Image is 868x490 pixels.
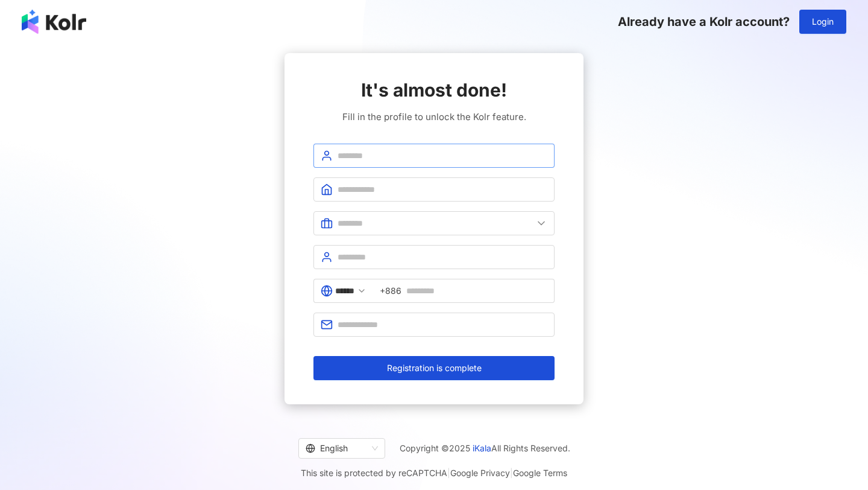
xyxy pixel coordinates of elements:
span: It's almost done! [361,77,507,103]
button: Registration is complete [313,356,555,380]
span: Login [812,17,834,27]
span: +886 [380,284,401,297]
div: English [306,439,367,458]
span: Registration is complete [387,363,482,373]
a: iKala [473,443,491,453]
a: Google Privacy [450,468,510,478]
span: | [510,468,513,478]
span: This site is protected by reCAPTCHA [301,466,567,480]
span: | [447,468,450,478]
span: Copyright © 2025 All Rights Reserved. [400,441,570,456]
button: Login [799,10,846,34]
a: Google Terms [513,468,567,478]
img: logo [22,10,86,34]
span: Already have a Kolr account? [618,14,790,29]
span: Fill in the profile to unlock the Kolr feature. [342,110,526,124]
